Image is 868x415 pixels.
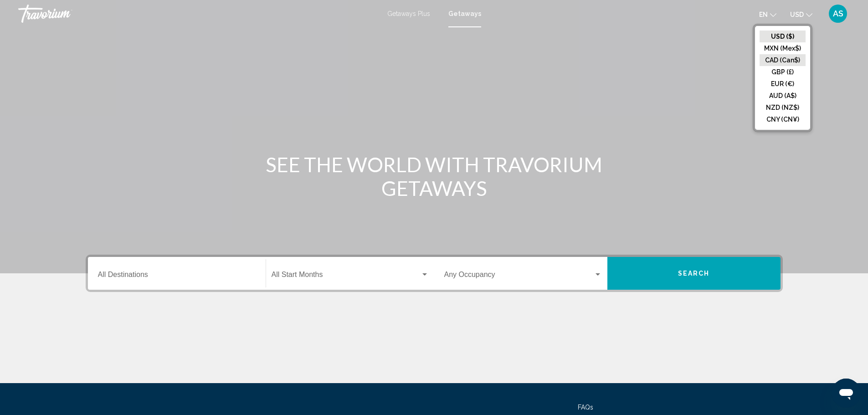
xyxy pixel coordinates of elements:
[263,153,605,200] h1: SEE THE WORLD WITH TRAVORIUM GETAWAYS
[18,5,378,23] a: Travorium
[759,11,768,18] span: en
[88,257,781,290] div: Search widget
[760,31,806,42] button: USD ($)
[790,8,812,21] button: Change currency
[387,10,430,17] a: Getaways Plus
[760,78,806,90] button: EUR (€)
[790,11,804,18] span: USD
[832,379,861,408] iframe: Button to launch messaging window
[760,102,806,113] button: NZD (NZ$)
[826,4,850,23] button: User Menu
[833,9,843,18] span: AS
[607,257,781,290] button: Search
[760,113,806,125] button: CNY (CN¥)
[760,54,806,66] button: CAD (Can$)
[759,8,776,21] button: Change language
[760,90,806,102] button: AUD (A$)
[760,66,806,78] button: GBP (£)
[678,270,710,277] span: Search
[578,404,593,411] a: FAQs
[760,42,806,54] button: MXN (Mex$)
[448,10,481,17] a: Getaways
